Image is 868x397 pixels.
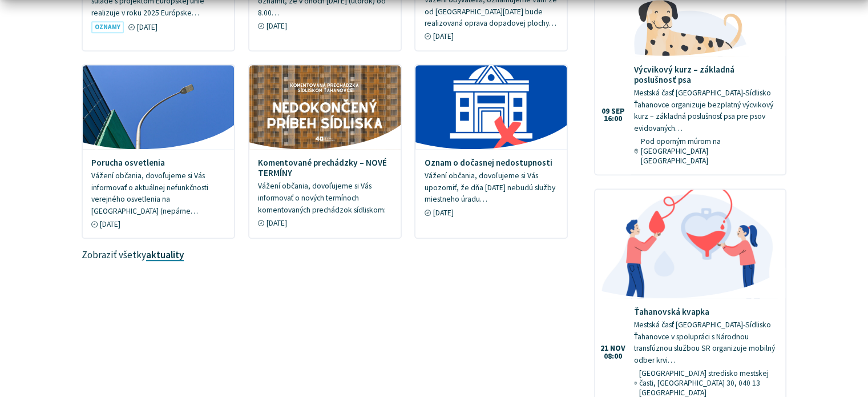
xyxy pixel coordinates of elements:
[267,218,287,228] span: [DATE]
[137,22,158,32] span: [DATE]
[91,170,225,217] p: Vážení občania, dovoľujeme si Vás informovať o aktuálnej nefunkčnosti verejného osvetlenia na [GE...
[415,65,567,226] a: Oznam o dočasnej nedostupnosti Vážení občania, dovoľujeme si Vás upozorniť, že dňa [DATE] nebudú ...
[249,65,401,236] a: Komentované prechádzky – NOVÉ TERMÍNY Vážení občania, dovoľujeme si Vás informovať o nových termí...
[433,31,454,41] span: [DATE]
[100,219,120,229] span: [DATE]
[425,158,559,168] h4: Oznam o dočasnej nedostupnosti
[433,208,454,218] span: [DATE]
[91,158,225,168] h4: Porucha osvetlenia
[600,344,608,352] span: 21
[634,65,777,85] h4: Výcvikový kurz – základná poslušnosť psa
[258,158,392,178] h4: Komentované prechádzky – NOVÉ TERMÍNY
[425,170,559,206] p: Vážení občania, dovoľujeme si Vás upozorniť, že dňa [DATE] nebudú služby miestneho úradu…
[82,248,568,263] p: Zobraziť všetky
[611,107,625,115] span: sep
[258,181,392,216] p: Vážení občania, dovoľujeme si Vás informovať o nových termínoch komentovaných prechádzok sídliskom:
[601,115,625,123] span: 16:00
[634,307,777,317] h4: Ťahanovská kvapka
[640,137,776,166] span: Pod oporným múrom na [GEOGRAPHIC_DATA] [GEOGRAPHIC_DATA]
[83,65,234,238] a: Porucha osvetlenia Vážení občania, dovoľujeme si Vás informovať o aktuálnej nefunkčnosti verejnéh...
[634,319,777,366] p: Mestská časť [GEOGRAPHIC_DATA]-Sídlisko Ťahanovce v spolupráci s Národnou transfúznou službou SR ...
[634,87,777,134] p: Mestská časť [GEOGRAPHIC_DATA]-Sídlisko Ťahanovce organizuje bezplatný výcvikový kurz – základná ...
[146,248,184,261] a: Zobraziť všetky aktuality
[267,21,287,31] span: [DATE]
[600,352,625,360] span: 08:00
[601,107,609,115] span: 09
[91,21,124,33] span: Oznamy
[610,344,625,352] span: nov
